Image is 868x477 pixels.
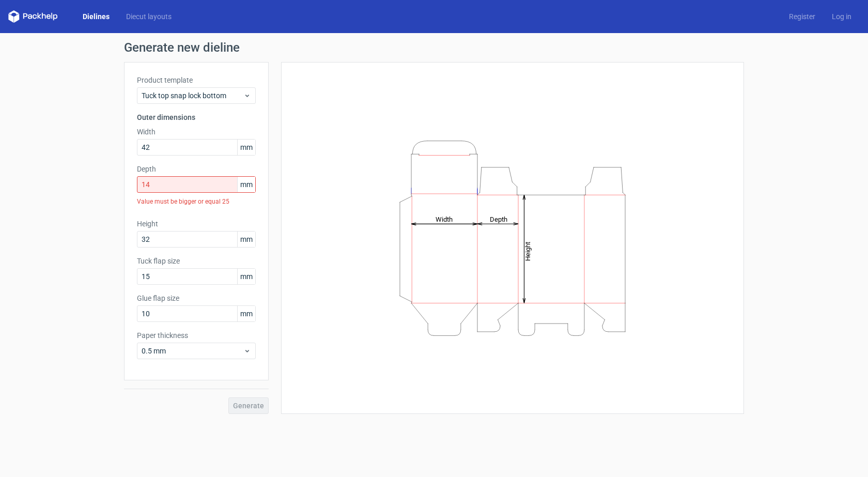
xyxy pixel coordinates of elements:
span: Tuck top snap lock bottom [142,90,243,101]
div: Value must be bigger or equal 25 [137,193,256,210]
h1: Generate new dieline [124,41,744,54]
tspan: Width [436,215,453,223]
a: Log in [824,11,860,22]
label: Tuck flap size [137,256,256,266]
span: mm [237,269,255,284]
tspan: Height [524,241,532,260]
h3: Outer dimensions [137,112,256,122]
span: 0.5 mm [142,346,243,356]
label: Depth [137,164,256,174]
span: mm [237,306,255,321]
span: mm [237,232,255,247]
a: Diecut layouts [118,11,180,22]
label: Product template [137,75,256,85]
a: Dielines [74,11,118,22]
span: mm [237,140,255,155]
a: Register [781,11,824,22]
label: Paper thickness [137,330,256,341]
label: Height [137,219,256,229]
span: mm [237,177,255,192]
label: Glue flap size [137,293,256,303]
tspan: Depth [490,215,507,223]
label: Width [137,127,256,137]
